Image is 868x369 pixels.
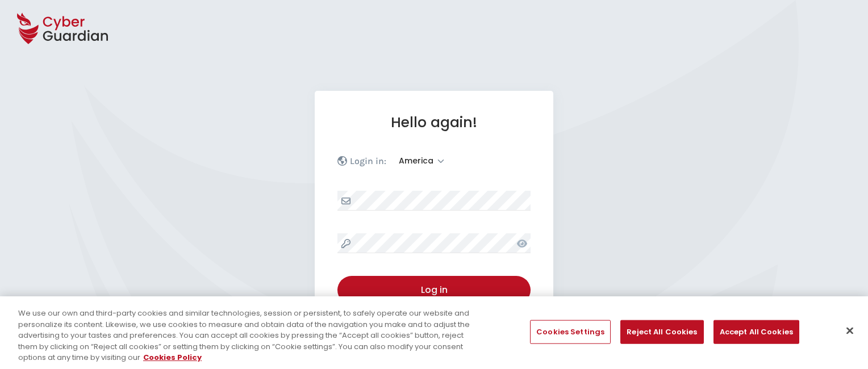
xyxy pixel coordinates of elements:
[337,114,531,131] h1: Hello again!
[530,320,611,344] button: Cookies Settings, Opens the preference center dialog
[837,318,862,343] button: Close
[350,156,386,167] p: Login in:
[713,320,799,344] button: Accept All Cookies
[346,283,522,297] div: Log in
[18,308,477,363] div: We use our own and third-party cookies and similar technologies, session or persistent, to safely...
[620,320,703,344] button: Reject All Cookies
[143,352,202,363] a: More information about your privacy, opens in a new tab
[337,276,531,304] button: Log in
